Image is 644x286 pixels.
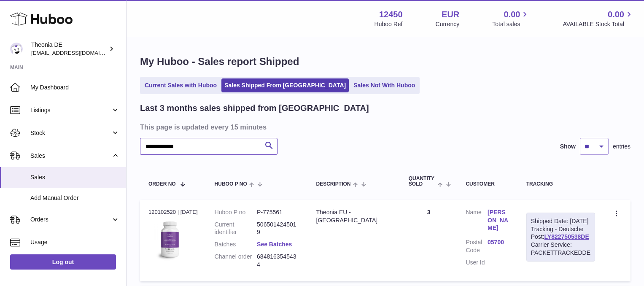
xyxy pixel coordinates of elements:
[30,106,111,114] span: Listings
[10,43,23,55] img: info-de@theonia.com
[526,213,595,262] div: Tracking - Deutsche Post:
[442,9,459,20] strong: EUR
[531,241,590,257] div: Carrier Service: PACKETTRACKEDDE
[215,221,257,237] dt: Current identifier
[504,9,520,20] span: 0.00
[31,49,124,56] span: [EMAIL_ADDRESS][DOMAIN_NAME]
[563,20,634,28] span: AVAILABLE Stock Total
[488,238,509,246] a: 05700
[257,253,299,269] dd: 6848163545434
[466,259,488,267] dt: User Id
[563,9,634,28] a: 0.00 AVAILABLE Stock Total
[257,221,299,237] dd: 5065014245019
[466,238,488,254] dt: Postal Code
[30,173,120,181] span: Sales
[466,208,488,235] dt: Name
[350,78,418,92] a: Sales Not With Huboo
[544,233,589,240] a: LY822750538DE
[215,253,257,269] dt: Channel order
[608,9,624,20] span: 0.00
[215,208,257,216] dt: Huboo P no
[148,219,191,261] img: 124501725892775.jpg
[140,55,631,68] h1: My Huboo - Sales report Shipped
[466,181,509,187] div: Customer
[531,217,590,225] div: Shipped Date: [DATE]
[10,254,116,270] a: Log out
[409,176,436,187] span: Quantity Sold
[148,208,198,216] div: 120102520 | [DATE]
[30,216,111,224] span: Orders
[492,20,530,28] span: Total sales
[526,181,595,187] div: Tracking
[215,240,257,248] dt: Batches
[30,129,111,137] span: Stock
[379,9,403,20] strong: 12450
[30,152,111,160] span: Sales
[375,20,403,28] div: Huboo Ref
[488,208,509,232] a: [PERSON_NAME]
[142,78,220,92] a: Current Sales with Huboo
[257,241,292,248] a: See Batches
[436,20,460,28] div: Currency
[560,143,576,151] label: Show
[221,78,349,92] a: Sales Shipped From [GEOGRAPHIC_DATA]
[148,181,176,187] span: Order No
[140,122,628,132] h3: This page is updated every 15 minutes
[613,143,631,151] span: entries
[492,9,530,28] a: 0.00 Total sales
[400,200,458,281] td: 3
[30,238,120,246] span: Usage
[30,84,120,92] span: My Dashboard
[215,181,247,187] span: Huboo P no
[30,194,120,202] span: Add Manual Order
[257,208,299,216] dd: P-775561
[316,208,392,224] div: Theonia EU - [GEOGRAPHIC_DATA]
[31,41,107,57] div: Theonia DE
[316,181,351,187] span: Description
[140,103,369,114] h2: Last 3 months sales shipped from [GEOGRAPHIC_DATA]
